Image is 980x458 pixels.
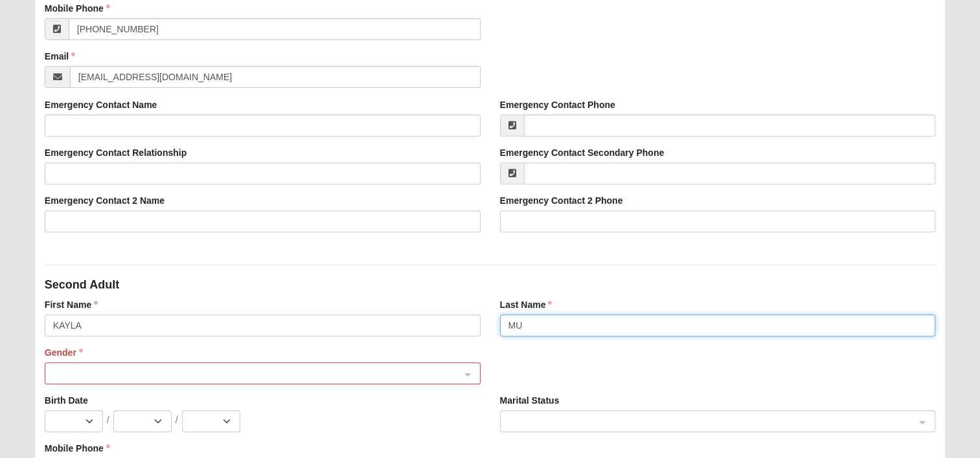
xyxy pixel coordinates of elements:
label: First Name [45,298,98,311]
label: Marital Status [500,394,560,407]
span: / [107,413,109,426]
label: Emergency Contact Secondary Phone [500,146,665,159]
label: Email [45,50,75,63]
h4: Second Adult [45,278,935,292]
label: Mobile Phone [45,442,110,455]
label: Mobile Phone [45,2,110,15]
label: Emergency Contact 2 Name [45,194,165,207]
span: / [176,413,178,426]
label: Emergency Contact Relationship [45,146,187,159]
label: Emergency Contact 2 Phone [500,194,623,207]
label: Gender [45,346,83,359]
label: Birth Date [45,394,88,407]
label: Emergency Contact Phone [500,98,615,111]
label: Emergency Contact Name [45,98,157,111]
label: Last Name [500,298,553,311]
